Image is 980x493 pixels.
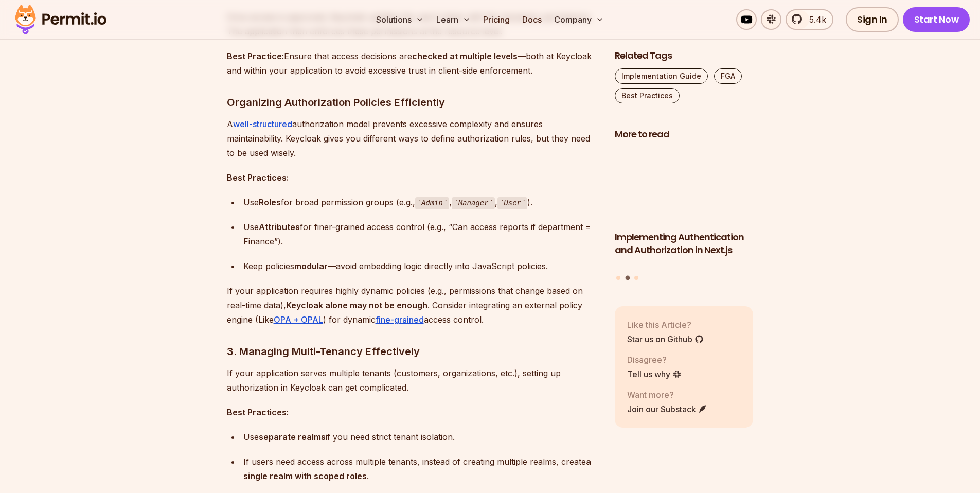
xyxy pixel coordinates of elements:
a: 5.4k [786,9,833,30]
a: Start Now [903,7,970,32]
strong: Best Practice: [227,51,284,61]
div: Keep policies —avoid embedding logic directly into JavaScript policies. [243,259,598,273]
button: Solutions [372,9,428,30]
p: Want more? [627,389,707,401]
h2: More to read [615,128,754,141]
a: fine-grained [376,314,424,325]
a: Star us on Github [627,333,704,345]
code: Admin [415,197,450,209]
button: Learn [432,9,475,30]
a: Tell us why [627,368,682,380]
a: Sign In [846,7,899,32]
strong: separate realms [259,432,326,442]
p: A authorization model prevents excessive complexity and ensures maintainability. Keycloak gives y... [227,117,598,160]
li: 2 of 3 [615,147,754,270]
div: Use if you need strict tenant isolation. [243,430,598,444]
img: Implementing Authentication and Authorization in Next.js [615,147,754,225]
a: FGA [714,68,742,84]
p: Ensure that access decisions are —both at Keycloak and within your application to avoid excessive... [227,49,598,78]
p: Disagree? [627,354,682,366]
p: Like this Article? [627,319,704,331]
strong: modular [294,261,328,271]
button: Go to slide 1 [616,276,620,280]
strong: Best Practices: [227,172,289,183]
button: Company [550,9,608,30]
img: Permit logo [10,2,111,37]
strong: Roles [259,197,281,207]
a: well-structured [233,119,292,129]
div: Use for broad permission groups (e.g., , , ). [243,195,598,210]
p: If your application serves multiple tenants (customers, organizations, etc.), setting up authoriz... [227,366,598,395]
p: If your application requires highly dynamic policies (e.g., permissions that change based on real... [227,284,598,327]
strong: Keycloak alone may not be enough [286,300,427,310]
a: Docs [518,9,546,30]
code: User [497,197,527,209]
a: OPA + OPAL [274,314,323,325]
div: Use for finer-grained access control (e.g., “Can access reports if department = Finance”). [243,220,598,249]
a: Join our Substack [627,403,707,415]
h2: Related Tags [615,49,754,62]
div: If users need access across multiple tenants, instead of creating multiple realms, create . [243,454,598,483]
button: Go to slide 2 [625,276,630,280]
span: 5.4k [803,13,826,26]
h3: 3. Managing Multi-Tenancy Effectively [227,343,598,360]
h3: Organizing Authorization Policies Efficiently [227,94,598,111]
a: Implementation Guide [615,68,708,84]
a: Best Practices [615,88,680,103]
button: Go to slide 3 [634,276,638,280]
strong: Best Practices: [227,407,289,417]
strong: Attributes [259,222,300,232]
div: Posts [615,147,754,282]
strong: checked at multiple levels [412,51,518,61]
a: Pricing [479,9,514,30]
code: Manager [452,197,495,209]
h3: Implementing Authentication and Authorization in Next.js [615,231,754,257]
